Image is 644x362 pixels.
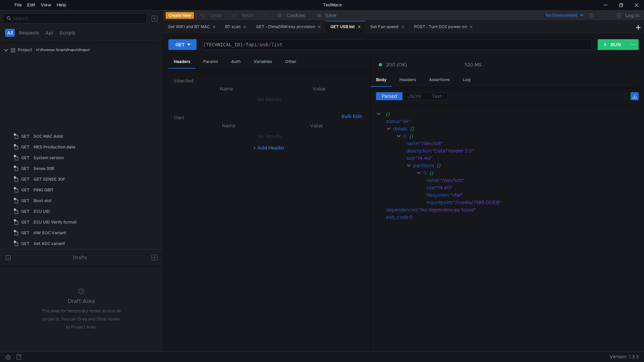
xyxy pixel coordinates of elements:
[280,56,302,68] div: Other
[401,118,630,125] div: "ok"
[546,12,578,19] div: No Environment
[385,110,629,118] div: {}
[21,164,30,174] span: GET
[242,11,254,19] div: Redo
[43,29,55,37] button: Api
[410,125,630,132] div: []
[609,352,639,362] span: Version: 1.3.3
[426,184,639,191] div: :
[386,118,639,125] div: :
[386,118,399,125] div: status
[227,10,258,20] button: Redo
[21,239,30,249] span: GET
[406,155,639,162] div: :
[257,96,281,102] nz-embed-empty: No Results
[17,29,41,37] button: Requests
[423,169,426,177] div: 0
[408,93,421,99] span: JSON
[386,206,417,214] div: dependencies
[406,147,639,155] div: :
[21,217,30,227] span: GET
[179,85,274,93] th: Name
[406,140,639,147] div: :
[403,132,406,140] div: 0
[339,112,365,120] button: Bulk Edit
[426,177,439,184] div: name
[426,199,452,206] div: mountpoint
[198,56,223,68] div: Params
[251,144,287,152] button: + Add Header
[21,228,30,238] span: GET
[440,177,630,184] div: "/dev/sdi1"
[371,74,392,87] div: Body
[174,77,365,85] h6: Inherited
[325,13,336,18] div: Save
[194,10,227,20] button: Undo
[394,74,421,86] div: Headers
[419,206,630,214] div: "No dependencies found"
[382,93,397,99] span: Parsed
[34,142,75,152] div: MES Production date
[426,177,639,184] div: :
[210,11,222,19] div: Undo
[414,23,473,31] div: POST - Turn DCS power on
[429,169,629,177] div: {}
[166,12,194,19] button: Create New
[426,184,435,191] div: size
[386,214,639,221] div: :
[21,185,30,195] span: GET
[273,85,364,93] th: Value
[73,253,87,261] div: Drafts
[21,131,30,141] span: GET
[34,131,63,141] div: SOC MAC Addr
[406,140,419,147] div: name
[175,41,185,48] div: GET
[5,29,15,37] button: All
[424,74,455,86] div: Assertions
[386,61,407,68] span: 200 (OK)
[225,23,247,31] div: BT scan
[286,11,305,19] div: Cookies
[256,23,321,31] div: GET - ChinaDRM key provision
[625,11,639,19] div: Log In
[13,15,143,22] input: Search...
[248,56,277,68] div: Variables
[34,196,52,206] div: Boot slot
[393,125,407,132] div: details
[34,217,77,227] div: ECU UID Verify format
[420,140,630,147] div: "/dev/sdi"
[538,10,584,21] button: No Environment
[406,147,431,155] div: description
[432,147,630,155] div: "DataTraveler 3.0"
[436,184,630,191] div: "14.4G"
[174,114,339,122] h6: Own
[598,39,628,50] button: RUN
[409,132,629,140] div: {}
[426,199,639,206] div: :
[410,214,630,221] div: 0
[18,45,32,55] div: Project
[458,74,476,86] div: Log
[386,214,408,221] div: exit_code
[453,199,630,206] div: "/media/7585-DDEB"
[426,191,449,199] div: filesystem
[184,122,273,130] th: Name
[168,23,216,31] div: Get WIFI and BT MAC
[34,164,54,174] div: Sense 30B
[226,56,246,68] div: Auth
[34,153,64,163] div: System version
[21,206,30,217] span: GET
[413,162,434,169] div: partitions
[36,45,90,55] div: H:\Postman Script\Project\Project
[168,56,196,69] div: Headers
[21,196,30,206] span: GET
[34,239,65,249] div: Get ADC variant
[21,142,30,152] span: GET
[370,23,405,31] div: Set Fan speed
[257,133,281,139] nz-embed-empty: No Results
[34,185,54,195] div: PING GBIT
[406,155,415,162] div: size
[34,228,66,238] div: HW SOC Variant
[465,62,482,68] div: 520 MS
[386,206,639,214] div: :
